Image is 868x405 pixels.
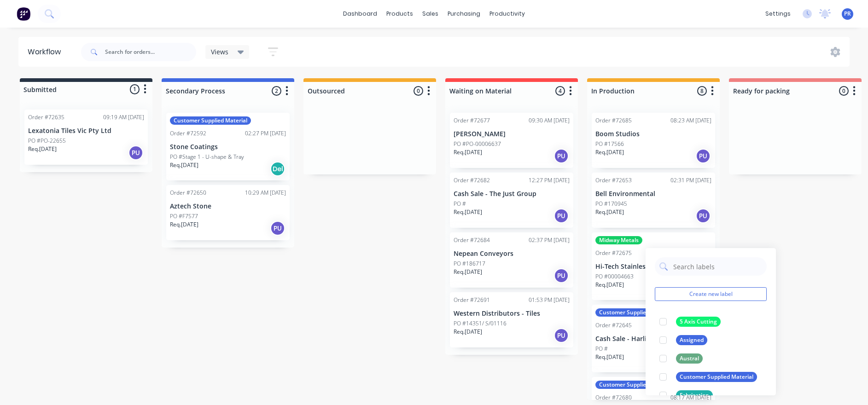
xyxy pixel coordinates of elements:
[454,148,482,156] p: Req. [DATE]
[670,176,711,185] div: 02:31 PM [DATE]
[450,113,573,168] div: Order #7267709:30 AM [DATE][PERSON_NAME]PO #PO-00006637Req.[DATE]PU
[270,162,285,176] div: Del
[28,137,66,145] p: PO #PO-22655
[450,292,573,347] div: Order #7269101:53 PM [DATE]Western Distributors - TilesPO #14351/ S/01116Req.[DATE]PU
[28,113,64,121] div: Order #72635
[450,173,573,228] div: Order #7268212:27 PM [DATE]Cash Sale - The Just GroupPO #Req.[DATE]PU
[595,335,711,343] p: Cash Sale - Harli & Harpa
[529,236,570,244] div: 02:37 PM [DATE]
[170,220,198,229] p: Req. [DATE]
[166,113,290,180] div: Customer Supplied MaterialOrder #7259202:27 PM [DATE]Stone CoatingsPO #Stage 1 - U-shape & TrayRe...
[595,176,632,185] div: Order #72653
[595,272,634,281] p: PO #00004663
[28,145,57,153] p: Req. [DATE]
[592,113,715,168] div: Order #7268508:23 AM [DATE]Boom StudiosPO #17566Req.[DATE]PU
[554,268,569,283] div: PU
[128,145,143,160] div: PU
[529,116,570,125] div: 09:30 AM [DATE]
[595,321,632,330] div: Order #72645
[595,208,624,216] p: Req. [DATE]
[170,189,206,197] div: Order #72650
[454,268,482,276] p: Req. [DATE]
[454,176,490,185] div: Order #72682
[454,250,570,258] p: Nepean Conveyors
[554,328,569,343] div: PU
[595,353,624,361] p: Req. [DATE]
[592,173,715,228] div: Order #7265302:31 PM [DATE]Bell EnvironmentalPO #170945Req.[DATE]PU
[595,381,676,389] div: Customer Supplied Material
[454,236,490,244] div: Order #72684
[245,189,286,197] div: 10:29 AM [DATE]
[170,212,198,220] p: PO #F7577
[454,328,482,336] p: Req. [DATE]
[844,10,851,18] span: PR
[592,232,715,300] div: Midway MetalsOrder #7267504:01 PM [DATE]Hi-Tech Stainless Fabricators Pty LtdPO #00004663Req.[DAT...
[170,153,244,161] p: PO #Stage 1 - U-shape & Tray
[595,236,642,244] div: Midway Metals
[676,372,757,382] div: Customer Supplied Material
[454,208,482,216] p: Req. [DATE]
[28,127,144,135] p: Lexatonia Tiles Vic Pty Ltd
[676,335,707,345] div: Assigned
[450,232,573,288] div: Order #7268402:37 PM [DATE]Nepean ConveyorsPO #186717Req.[DATE]PU
[595,130,711,138] p: Boom Studios
[554,208,569,223] div: PU
[245,129,286,138] div: 02:27 PM [DATE]
[24,110,148,165] div: Order #7263509:19 AM [DATE]Lexatonia Tiles Vic Pty LtdPO #PO-22655Req.[DATE]PU
[676,353,703,364] div: Austral
[454,140,501,148] p: PO #PO-00006637
[529,296,570,304] div: 01:53 PM [DATE]
[554,149,569,163] div: PU
[166,185,290,240] div: Order #7265010:29 AM [DATE]Aztech StonePO #F7577Req.[DATE]PU
[592,305,715,372] div: Customer Supplied MaterialOrder #7264509:43 AM [DATE]Cash Sale - Harli & HarpaPO #Req.[DATE]PU
[454,116,490,125] div: Order #72677
[595,116,632,125] div: Order #72685
[676,390,713,400] div: Fabrication
[672,257,762,276] input: Search labels
[382,7,418,21] div: products
[595,393,632,402] div: Order #72680
[17,7,30,21] img: Factory
[170,116,251,125] div: Customer Supplied Material
[655,287,767,301] button: Create new label
[454,200,466,208] p: PO #
[529,176,570,185] div: 12:27 PM [DATE]
[696,208,711,223] div: PU
[595,148,624,156] p: Req. [DATE]
[454,130,570,138] p: [PERSON_NAME]
[670,393,711,402] div: 08:17 AM [DATE]
[418,7,443,21] div: sales
[454,260,485,268] p: PO #186717
[454,296,490,304] div: Order #72691
[103,113,144,121] div: 09:19 AM [DATE]
[595,345,608,353] p: PO #
[595,200,627,208] p: PO #170945
[595,140,624,148] p: PO #17566
[454,319,507,328] p: PO #14351/ S/01116
[761,7,795,21] div: settings
[454,190,570,198] p: Cash Sale - The Just Group
[28,46,65,58] div: Workflow
[170,161,198,169] p: Req. [DATE]
[670,116,711,125] div: 08:23 AM [DATE]
[696,149,711,163] div: PU
[170,202,286,210] p: Aztech Stone
[454,310,570,318] p: Western Distributors - Tiles
[338,7,382,21] a: dashboard
[595,263,711,271] p: Hi-Tech Stainless Fabricators Pty Ltd
[485,7,530,21] div: productivity
[170,143,286,151] p: Stone Coatings
[595,190,711,198] p: Bell Environmental
[595,308,676,317] div: Customer Supplied Material
[595,281,624,289] p: Req. [DATE]
[211,47,228,57] span: Views
[105,43,196,61] input: Search for orders...
[443,7,485,21] div: purchasing
[270,221,285,236] div: PU
[170,129,206,138] div: Order #72592
[676,317,721,327] div: 5 Axis Cutting
[595,249,632,257] div: Order #72675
